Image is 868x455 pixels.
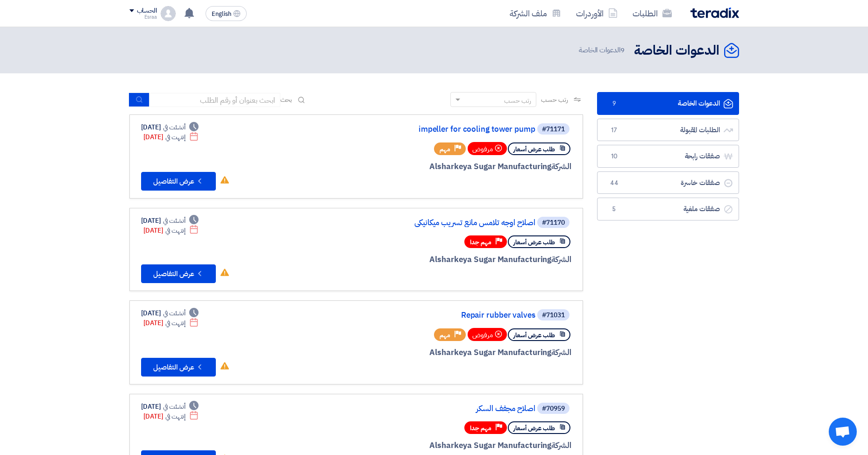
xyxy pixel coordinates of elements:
a: الأوردرات [569,2,625,24]
div: Esraa [129,14,157,20]
div: [DATE] [143,226,199,235]
div: الحساب [137,7,157,15]
h2: الدعوات الخاصة [634,42,719,60]
span: 17 [609,126,620,135]
div: Alsharkeya Sugar Manufacturing [347,254,571,266]
span: 44 [609,178,620,188]
div: [DATE] [141,122,199,132]
span: أنشئت في [163,308,185,318]
span: الشركة [551,347,571,358]
div: [DATE] [143,132,199,142]
a: ملف الشركة [502,2,569,24]
span: بحث [280,95,292,105]
a: اصلاح مجفف السكر [349,405,535,413]
a: صفقات رابحة10 [597,145,739,168]
a: صفقات ملغية5 [597,198,739,220]
span: English [212,11,231,17]
div: Alsharkeya Sugar Manufacturing [347,347,571,359]
a: الطلبات [625,2,679,24]
button: English [206,6,247,21]
a: اصلاح اوجه تلامس مانع تسريب ميكانيكي [349,219,535,227]
a: Repair rubber valves [349,311,535,320]
div: Alsharkeya Sugar Manufacturing [347,440,571,452]
div: [DATE] [143,318,199,328]
div: Alsharkeya Sugar Manufacturing [347,161,571,173]
a: الدعوات الخاصة9 [597,92,739,115]
button: عرض التفاصيل [141,358,216,377]
span: طلب عرض أسعار [513,331,555,340]
span: أنشئت في [163,216,185,226]
span: إنتهت في [165,318,185,328]
span: أنشئت في [163,122,185,132]
div: مرفوض [468,142,507,155]
span: طلب عرض أسعار [513,238,555,247]
span: مهم [440,331,450,340]
div: #71031 [542,312,565,319]
span: إنتهت في [165,132,185,142]
div: مرفوض [468,328,507,341]
span: الشركة [551,440,571,451]
div: #70959 [542,405,565,412]
span: 9 [620,45,625,55]
span: الشركة [551,161,571,172]
span: 9 [609,99,620,108]
div: #71170 [542,220,565,226]
div: [DATE] [141,308,199,318]
div: [DATE] [141,216,199,226]
div: Open chat [829,418,857,446]
input: ابحث بعنوان أو رقم الطلب [149,93,280,107]
span: الدعوات الخاصة [579,45,626,56]
a: impeller for cooling tower pump [349,125,535,134]
span: مهم جدا [470,238,491,247]
span: 5 [609,205,620,214]
button: عرض التفاصيل [141,264,216,283]
img: profile_test.png [161,6,176,21]
a: الطلبات المقبولة17 [597,119,739,142]
button: عرض التفاصيل [141,172,216,191]
span: أنشئت في [163,402,185,412]
img: Teradix logo [690,7,739,18]
div: #71171 [542,126,565,133]
span: مهم [440,145,450,154]
span: 10 [609,152,620,161]
span: الشركة [551,254,571,265]
span: إنتهت في [165,412,185,421]
span: رتب حسب [541,95,568,105]
span: طلب عرض أسعار [513,424,555,433]
div: رتب حسب [504,96,531,106]
div: [DATE] [143,412,199,421]
span: مهم جدا [470,424,491,433]
span: طلب عرض أسعار [513,145,555,154]
a: صفقات خاسرة44 [597,171,739,194]
span: إنتهت في [165,226,185,235]
div: [DATE] [141,402,199,412]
